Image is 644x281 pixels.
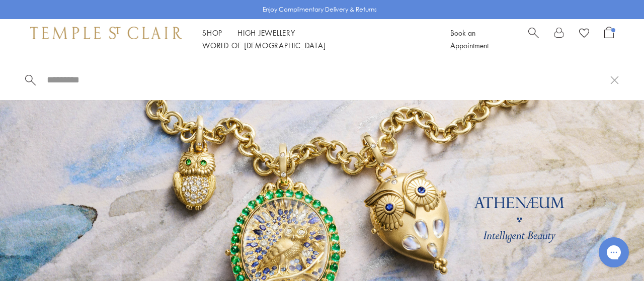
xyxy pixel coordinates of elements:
a: High JewelleryHigh Jewellery [237,28,295,38]
iframe: Gorgias live chat messenger [594,234,634,271]
a: Book an Appointment [450,28,489,50]
a: View Wishlist [579,27,589,42]
a: Search [528,27,539,52]
img: Temple St. Clair [30,27,182,39]
a: Open Shopping Bag [604,27,614,52]
a: World of [DEMOGRAPHIC_DATA]World of [DEMOGRAPHIC_DATA] [202,40,326,50]
a: ShopShop [202,28,222,38]
nav: Main navigation [202,27,428,52]
p: Enjoy Complimentary Delivery & Returns [263,5,377,15]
